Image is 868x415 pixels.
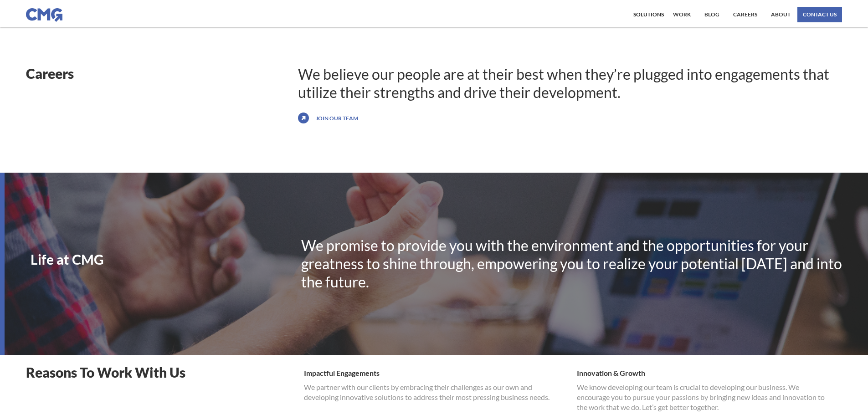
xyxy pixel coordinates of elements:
[769,7,793,22] a: About
[577,364,842,382] h1: Innovation & Growth
[31,252,301,266] h1: Life at CMG
[633,12,664,17] div: Solutions
[304,382,569,402] h1: We partner with our clients by embracing their challenges as our own and developing innovative so...
[304,364,569,382] h1: Impactful Engagements
[803,12,837,17] div: contact us
[26,8,62,22] img: CMG logo in blue.
[313,111,360,125] a: Join our team
[26,65,298,82] h1: Careers
[298,111,309,125] img: icon with arrow pointing up and to the right.
[731,7,760,22] a: Careers
[298,65,842,102] div: We believe our people are at their best when they’re plugged into engagements that utilize their ...
[26,364,295,380] h1: Reasons To Work With Us
[702,7,722,22] a: Blog
[301,236,842,291] div: We promise to provide you with the environment and the opportunities for your greatness to shine ...
[577,382,842,412] h1: We know developing our team is crucial to developing our business. We encourage you to pursue you...
[671,7,693,22] a: work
